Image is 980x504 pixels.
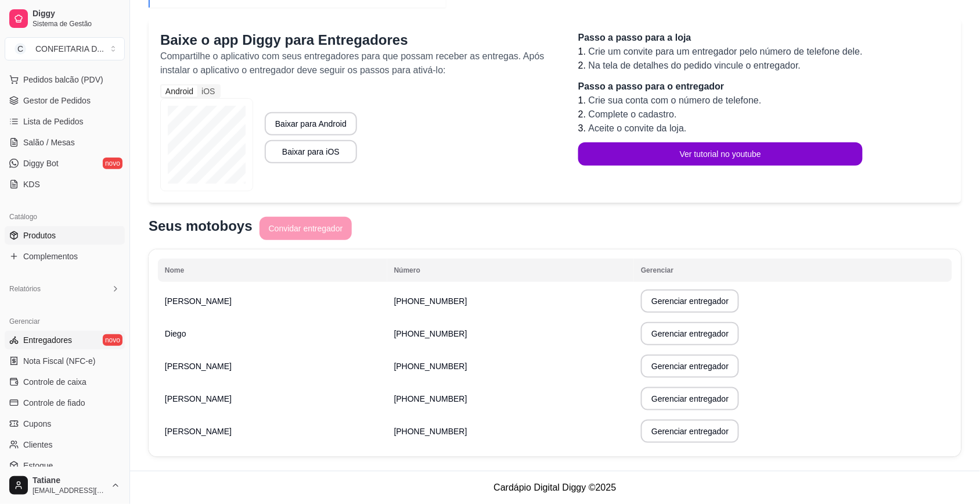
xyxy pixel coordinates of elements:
[33,19,120,28] span: Sistema de Gestão
[5,394,125,412] a: Controle de fiado
[641,387,739,410] button: Gerenciar entregador
[578,59,863,73] li: 2.
[5,154,125,173] a: Diggy Botnovo
[5,373,125,391] a: Controle de caixa
[23,116,84,127] span: Lista de Pedidos
[160,49,555,77] p: Compartilhe o aplicativo com seus entregadores para que possam receber as entregas. Após instalar...
[5,414,125,433] a: Cupons
[23,418,51,430] span: Cupons
[265,140,357,163] button: Baixar para iOS
[33,9,120,19] span: Diggy
[23,376,87,388] span: Controle de caixa
[23,439,53,451] span: Clientes
[5,331,125,349] a: Entregadoresnovo
[165,360,380,372] p: [PERSON_NAME]
[5,456,125,475] a: Estoque
[165,328,380,339] p: Diego
[589,47,863,56] span: Crie um convite para um entregador pelo número de telefone dele.
[641,355,739,378] button: Gerenciar entregador
[394,329,467,338] span: [PHONE_NUMBER]
[35,43,104,55] div: CONFEITARIA D ...
[5,435,125,454] a: Clientes
[589,95,762,105] span: Crie sua conta com o número de telefone.
[5,175,125,194] a: KDS
[394,362,467,371] span: [PHONE_NUMBER]
[634,259,952,282] th: Gerenciar
[23,74,103,85] span: Pedidos balcão (PDV)
[5,471,125,499] button: Tatiane[EMAIL_ADDRESS][DOMAIN_NAME]
[23,178,40,190] span: KDS
[578,31,863,45] p: Passo a passo para a loja
[165,426,380,437] p: [PERSON_NAME]
[5,226,125,245] a: Produtos
[197,85,219,97] div: iOS
[23,230,56,241] span: Produtos
[578,121,863,135] li: 3.
[589,60,801,70] span: Na tela de detalhes do pedido vincule o entregador.
[9,284,41,294] span: Relatórios
[387,259,635,282] th: Número
[23,158,59,169] span: Diggy Bot
[394,296,467,306] span: [PHONE_NUMBER]
[5,70,125,89] button: Pedidos balcão (PDV)
[23,334,72,346] span: Entregadores
[161,85,197,97] div: Android
[33,486,106,495] span: [EMAIL_ADDRESS][DOMAIN_NAME]
[158,259,387,282] th: Nome
[578,94,863,108] li: 1.
[394,427,467,436] span: [PHONE_NUMBER]
[23,355,95,367] span: Nota Fiscal (NFC-e)
[5,247,125,266] a: Complementos
[578,142,863,166] button: Ver tutorial no youtube
[589,109,677,119] span: Complete o cadastro.
[589,123,687,133] span: Aceite o convite da loja.
[265,112,357,135] button: Baixar para Android
[5,91,125,110] a: Gestor de Pedidos
[23,137,75,148] span: Salão / Mesas
[160,31,555,49] p: Baixe o app Diggy para Entregadores
[23,95,91,106] span: Gestor de Pedidos
[23,460,53,471] span: Estoque
[33,476,106,486] span: Tatiane
[5,133,125,152] a: Salão / Mesas
[23,397,85,409] span: Controle de fiado
[641,289,739,313] button: Gerenciar entregador
[5,112,125,131] a: Lista de Pedidos
[578,80,863,94] p: Passo a passo para o entregador
[578,108,863,121] li: 2.
[5,352,125,370] a: Nota Fiscal (NFC-e)
[641,420,739,443] button: Gerenciar entregador
[15,43,26,55] span: C
[578,45,863,59] li: 1.
[165,295,380,307] p: [PERSON_NAME]
[5,312,125,331] div: Gerenciar
[5,5,125,33] a: DiggySistema de Gestão
[5,37,125,60] button: Select a team
[149,217,253,235] p: Seus motoboys
[641,322,739,345] button: Gerenciar entregador
[130,471,980,504] footer: Cardápio Digital Diggy © 2025
[23,251,78,262] span: Complementos
[5,208,125,226] div: Catálogo
[165,393,380,405] p: [PERSON_NAME]
[394,394,467,403] span: [PHONE_NUMBER]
